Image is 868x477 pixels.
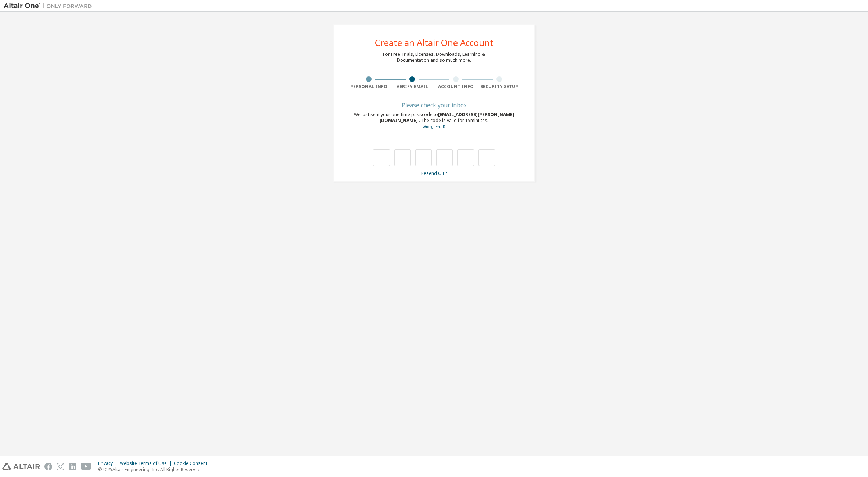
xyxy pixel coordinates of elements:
div: Cookie Consent [174,460,212,466]
div: Security Setup [478,84,521,90]
div: For Free Trials, Licenses, Downloads, Learning & Documentation and so much more. [383,51,485,63]
div: We just sent your one-time passcode to . The code is valid for 15 minutes. [347,112,521,130]
img: youtube.svg [81,463,92,470]
a: Go back to the registration form [423,124,445,129]
div: Verify Email [391,84,434,90]
img: facebook.svg [44,463,52,470]
img: altair_logo.svg [2,463,40,470]
div: Personal Info [347,84,391,90]
div: Website Terms of Use [120,460,174,466]
div: Privacy [98,460,120,466]
div: Account Info [434,84,478,90]
img: linkedin.svg [69,463,76,470]
a: Resend OTP [421,170,447,176]
p: © 2025 Altair Engineering, Inc. All Rights Reserved. [98,466,212,473]
span: [EMAIL_ADDRESS][PERSON_NAME][DOMAIN_NAME] [380,111,514,123]
div: Please check your inbox [347,103,521,107]
div: Create an Altair One Account [375,38,494,47]
img: instagram.svg [57,463,64,470]
img: Altair One [4,2,96,10]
